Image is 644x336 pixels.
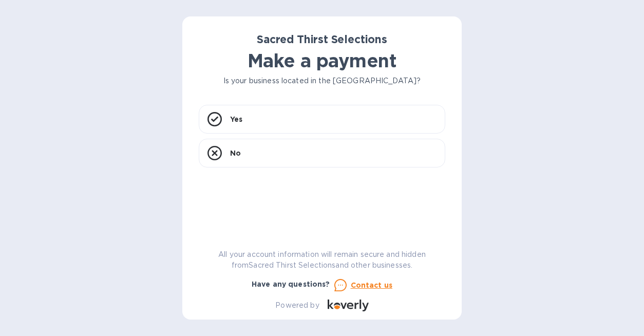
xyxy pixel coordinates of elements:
[199,249,445,271] p: All your account information will remain secure and hidden from Sacred Thirst Selections and othe...
[199,50,445,71] h1: Make a payment
[351,281,393,289] u: Contact us
[230,148,241,158] p: No
[230,114,242,124] p: Yes
[257,33,387,46] b: Sacred Thirst Selections
[252,280,330,288] b: Have any questions?
[275,300,319,311] p: Powered by
[199,76,445,86] p: Is your business located in the [GEOGRAPHIC_DATA]?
